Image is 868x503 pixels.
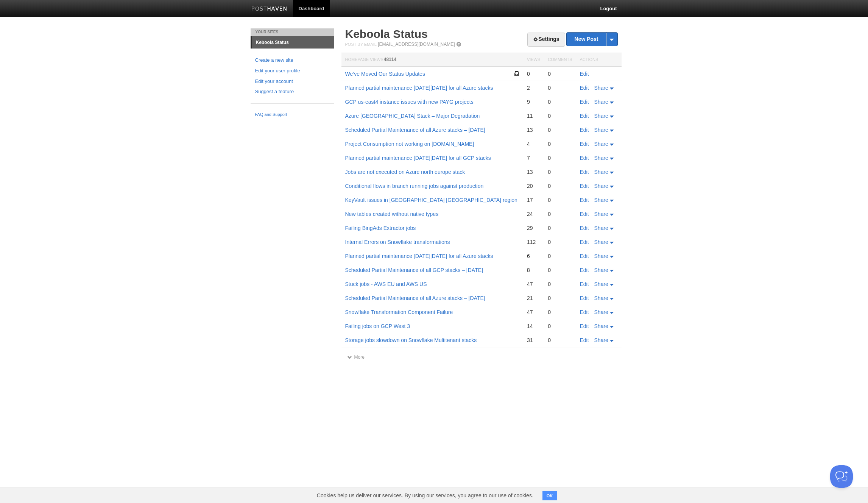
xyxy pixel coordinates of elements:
[580,71,589,77] a: Edit
[580,281,589,287] a: Edit
[548,295,572,301] div: 0
[527,98,540,105] div: 9
[345,183,484,189] a: Conditional flows in branch running jobs against production
[345,323,410,329] a: Failing jobs on GCP West 3
[580,267,589,273] a: Edit
[548,98,572,105] div: 0
[594,85,608,91] span: Share
[594,169,608,175] span: Share
[527,183,540,189] div: 20
[542,491,557,500] button: OK
[594,239,608,245] span: Share
[580,309,589,315] a: Edit
[548,70,572,77] div: 0
[252,36,334,48] a: Keboola Status
[527,337,540,344] div: 31
[830,465,853,488] iframe: Help Scout Beacon - Open
[544,53,576,67] th: Comments
[594,253,608,259] span: Share
[251,6,287,12] img: Posthaven-bar
[580,253,589,259] a: Edit
[580,155,589,161] a: Edit
[345,85,493,91] a: Planned partial maintenance [DATE][DATE] for all Azure stacks
[580,197,589,203] a: Edit
[255,78,329,86] a: Edit your account
[523,53,544,67] th: Views
[345,71,425,77] a: We’ve Moved Our Status Updates
[580,99,589,105] a: Edit
[345,211,439,217] a: New tables created without native types
[594,155,608,161] span: Share
[548,323,572,330] div: 0
[548,253,572,259] div: 0
[594,323,608,329] span: Share
[527,281,540,287] div: 47
[594,127,608,133] span: Share
[345,127,485,133] a: Scheduled Partial Maintenance of all Azure stacks – [DATE]
[345,99,474,105] a: GCP us-east4 instance issues with new PAYG projects
[255,88,329,96] a: Suggest a feature
[378,42,455,47] a: [EMAIL_ADDRESS][DOMAIN_NAME]
[548,281,572,287] div: 0
[527,267,540,273] div: 8
[594,211,608,217] span: Share
[594,309,608,315] span: Share
[527,225,540,231] div: 29
[251,28,334,36] li: Your Sites
[548,127,572,133] div: 0
[594,141,608,147] span: Share
[580,127,589,133] a: Edit
[527,155,540,161] div: 7
[345,337,477,343] a: Storage jobs slowdown on Snowflake Multitenant stacks
[594,225,608,231] span: Share
[527,253,540,259] div: 6
[527,33,565,47] a: Settings
[527,309,540,316] div: 47
[576,53,622,67] th: Actions
[548,225,572,231] div: 0
[580,113,589,119] a: Edit
[384,57,396,62] span: 48114
[594,281,608,287] span: Share
[594,295,608,301] span: Share
[594,197,608,203] span: Share
[341,53,523,67] th: Homepage Views
[255,111,329,118] a: FAQ and Support
[567,33,617,46] a: New Post
[594,337,608,343] span: Share
[548,141,572,147] div: 0
[527,211,540,217] div: 24
[548,197,572,203] div: 0
[580,211,589,217] a: Edit
[345,42,377,47] span: Post by Email
[594,113,608,119] span: Share
[548,337,572,344] div: 0
[548,112,572,119] div: 0
[527,70,540,77] div: 0
[345,239,450,245] a: Internal Errors on Snowflake transformations
[345,267,483,273] a: Scheduled Partial Maintenance of all GCP stacks – [DATE]
[580,169,589,175] a: Edit
[548,239,572,245] div: 0
[345,155,491,161] a: Planned partial maintenance [DATE][DATE] for all GCP stacks
[580,239,589,245] a: Edit
[548,309,572,316] div: 0
[580,337,589,343] a: Edit
[345,113,480,119] a: Azure [GEOGRAPHIC_DATA] Stack – Major Degradation
[580,295,589,301] a: Edit
[345,295,485,301] a: Scheduled Partial Maintenance of all Azure stacks – [DATE]
[527,141,540,147] div: 4
[527,239,540,245] div: 112
[548,267,572,273] div: 0
[255,67,329,75] a: Edit your user profile
[580,141,589,147] a: Edit
[594,99,608,105] span: Share
[527,84,540,91] div: 2
[548,155,572,161] div: 0
[594,183,608,189] span: Share
[345,141,474,147] a: Project Consumption not working on [DOMAIN_NAME]
[345,225,416,231] a: Failing BingAds Extractor jobs
[580,225,589,231] a: Edit
[527,323,540,330] div: 14
[580,323,589,329] a: Edit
